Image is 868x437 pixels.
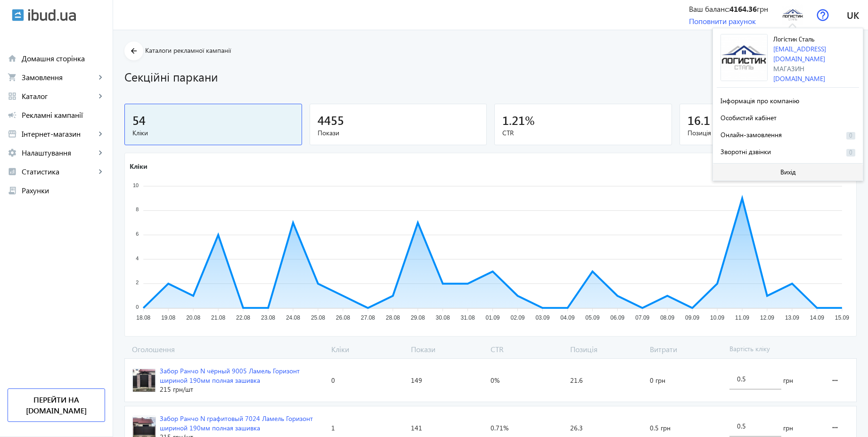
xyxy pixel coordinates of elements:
div: Забор Ранчо N чёрный 9005 Ламель Горизонт шириной 190мм полная зашивка [160,366,324,385]
tspan: 2 [136,280,139,286]
mat-icon: more_horiz [829,369,841,392]
mat-icon: grid_view [8,91,17,101]
span: 0 [846,132,855,140]
b: 4164.36 [729,4,757,14]
mat-icon: campaign [8,110,17,120]
span: Особистий кабінет [721,113,777,122]
tspan: 06.09 [610,315,624,322]
span: Налаштування [22,148,96,157]
a: [EMAIL_ADDRESS][DOMAIN_NAME] [773,44,826,63]
span: 1.21 [502,112,525,128]
span: 1 [331,423,335,433]
span: 0.71% [491,423,508,433]
a: Перейти на [DOMAIN_NAME] [8,388,105,422]
tspan: 31.08 [461,315,475,322]
h1: Секційні паркани [124,68,857,85]
span: Оголошення [124,344,328,355]
span: Вихід [780,168,796,176]
tspan: 13.09 [785,315,799,322]
img: 5eef9abfa321f4919-IMG_20200617_173045_231.jpg [782,4,803,25]
div: Магазин [773,64,859,74]
tspan: 08.09 [660,315,674,322]
mat-icon: home [8,54,17,63]
tspan: 30.08 [436,315,450,322]
button: Вихід [713,164,863,181]
a: [DOMAIN_NAME] [773,74,825,83]
tspan: 10 [133,182,139,188]
span: CTR [502,128,664,138]
tspan: 0 [136,304,139,310]
tspan: 11.09 [735,315,749,322]
tspan: 25.08 [311,315,325,322]
span: 26.3 [570,423,583,433]
span: 21.6 [570,376,583,385]
span: Домашня сторінка [22,54,105,63]
mat-icon: keyboard_arrow_right [96,167,105,176]
div: Ваш баланс: грн [689,4,768,14]
tspan: 20.08 [186,315,200,322]
tspan: 03.09 [535,315,549,322]
img: help.svg [817,9,829,21]
span: Вартість кліку [726,344,820,355]
tspan: 07.09 [635,315,649,322]
span: Витрати [646,344,726,355]
span: Каталог [22,91,96,101]
span: Замовлення [22,73,96,82]
span: 0% [491,376,500,385]
tspan: 01.09 [486,315,500,322]
tspan: 24.08 [286,315,300,322]
span: Позиція [688,128,849,138]
span: 16.1 [688,112,710,128]
tspan: 23.08 [261,315,275,322]
span: CTR [487,344,566,355]
span: Позиція [566,344,646,355]
span: Статистика [22,167,96,176]
tspan: 04.09 [560,315,574,322]
tspan: 02.09 [510,315,524,322]
span: 141 [411,423,422,433]
span: Рекламні кампанії [22,110,105,120]
span: 0.5 грн [650,423,671,433]
span: грн [783,376,793,385]
tspan: 26.08 [336,315,350,322]
tspan: 15.09 [835,315,849,322]
mat-icon: keyboard_arrow_right [96,148,105,157]
tspan: 21.08 [211,315,225,322]
mat-icon: storefront [8,129,17,139]
mat-icon: keyboard_arrow_right [96,129,105,139]
button: Зворотні дзвінки0 [717,142,859,159]
tspan: 4 [136,256,139,261]
tspan: 12.09 [760,315,774,322]
tspan: 28.08 [386,315,400,322]
span: 0 [846,149,855,157]
span: Логістик Сталь [773,36,814,43]
div: Забор Ранчо N графитовый 7024 Ламель Горизонт шириной 190мм полная зашивка [160,414,324,432]
mat-icon: shopping_cart [8,73,17,82]
span: Каталоги рекламної кампанії [145,46,231,55]
tspan: 05.09 [585,315,599,322]
span: 4455 [318,112,344,128]
span: Покази [407,344,487,355]
span: Покази [318,128,479,138]
mat-icon: keyboard_arrow_right [96,73,105,82]
tspan: 27.08 [361,315,375,322]
span: Кліки [328,344,407,355]
tspan: 14.09 [810,315,824,322]
tspan: 18.08 [136,315,150,322]
span: 0 грн [650,376,665,385]
mat-icon: keyboard_arrow_right [96,91,105,101]
span: Інтернет-магазин [22,129,96,139]
tspan: 8 [136,207,139,213]
tspan: 6 [136,231,139,237]
mat-icon: arrow_back [128,45,140,57]
span: Кліки [132,128,294,138]
span: 149 [411,376,422,385]
mat-icon: receipt_long [8,186,17,195]
span: 54 [132,112,146,128]
span: Онлайн-замовлення [721,130,782,139]
mat-icon: settings [8,148,17,157]
span: uk [847,9,859,21]
span: % [525,112,535,128]
button: Онлайн-замовлення0 [717,125,859,142]
mat-icon: analytics [8,167,17,176]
